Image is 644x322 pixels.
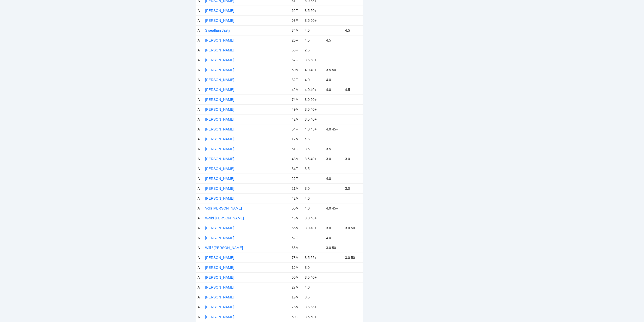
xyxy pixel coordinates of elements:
[196,144,203,154] td: A
[205,305,234,309] a: [PERSON_NAME]
[303,114,324,124] td: 3.5 40+
[290,35,303,45] td: 26F
[205,275,234,279] a: [PERSON_NAME]
[205,295,234,299] a: [PERSON_NAME]
[196,223,203,233] td: A
[205,127,234,131] a: [PERSON_NAME]
[205,68,234,72] a: [PERSON_NAME]
[205,236,234,240] a: [PERSON_NAME]
[205,78,234,82] a: [PERSON_NAME]
[196,55,203,65] td: A
[196,282,203,292] td: A
[290,124,303,134] td: 54F
[290,253,303,262] td: 78M
[290,213,303,223] td: 49M
[290,302,303,312] td: 76M
[303,94,324,104] td: 3.0 50+
[196,15,203,25] td: A
[303,25,324,35] td: 4.5
[205,266,234,270] a: [PERSON_NAME]
[196,312,203,322] td: A
[196,154,203,164] td: A
[303,55,324,65] td: 3.5 50+
[290,55,303,65] td: 57F
[343,223,363,233] td: 3.0 50+
[290,243,303,253] td: 65M
[343,154,363,164] td: 3.0
[290,45,303,55] td: 63F
[290,114,303,124] td: 42M
[324,124,343,134] td: 4.0 45+
[196,213,203,223] td: A
[303,75,324,85] td: 4.0
[343,183,363,193] td: 3.0
[196,45,203,55] td: A
[205,186,234,191] a: [PERSON_NAME]
[303,282,324,292] td: 4.0
[196,25,203,35] td: A
[196,104,203,114] td: A
[324,65,343,75] td: 3.5 50+
[303,6,324,15] td: 3.5 50+
[196,233,203,243] td: A
[196,124,203,134] td: A
[303,15,324,25] td: 3.5 50+
[205,285,234,289] a: [PERSON_NAME]
[205,88,234,92] a: [PERSON_NAME]
[290,203,303,213] td: 50M
[205,107,234,111] a: [PERSON_NAME]
[205,9,234,13] a: [PERSON_NAME]
[290,154,303,164] td: 43M
[343,25,363,35] td: 4.5
[303,223,324,233] td: 3.0 40+
[205,58,234,62] a: [PERSON_NAME]
[290,25,303,35] td: 34M
[290,65,303,75] td: 60M
[290,223,303,233] td: 66M
[205,206,242,210] a: Voki [PERSON_NAME]
[303,35,324,45] td: 4.5
[290,104,303,114] td: 49M
[303,164,324,174] td: 3.5
[303,272,324,282] td: 3.5 40+
[196,35,203,45] td: A
[196,114,203,124] td: A
[324,243,343,253] td: 3.0 50+
[196,85,203,94] td: A
[205,226,234,230] a: [PERSON_NAME]
[324,233,343,243] td: 4.0
[205,216,244,220] a: Walid [PERSON_NAME]
[290,183,303,193] td: 21M
[205,98,234,102] a: [PERSON_NAME]
[205,256,234,260] a: [PERSON_NAME]
[303,124,324,134] td: 4.0 45+
[196,183,203,193] td: A
[303,183,324,193] td: 3.0
[205,315,234,319] a: [PERSON_NAME]
[303,144,324,154] td: 3.5
[196,262,203,272] td: A
[303,213,324,223] td: 3.0 40+
[196,203,203,213] td: A
[303,65,324,75] td: 4.0 40+
[324,75,343,85] td: 4.0
[205,117,234,121] a: [PERSON_NAME]
[290,85,303,94] td: 42M
[196,253,203,262] td: A
[290,94,303,104] td: 74M
[205,147,234,151] a: [PERSON_NAME]
[196,272,203,282] td: A
[290,262,303,272] td: 16M
[196,134,203,144] td: A
[324,174,343,183] td: 4.0
[205,137,234,141] a: [PERSON_NAME]
[196,193,203,203] td: A
[303,154,324,164] td: 3.5 40+
[196,94,203,104] td: A
[290,15,303,25] td: 63F
[290,193,303,203] td: 42M
[196,292,203,302] td: A
[303,134,324,144] td: 4.5
[290,174,303,183] td: 26F
[290,6,303,15] td: 62F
